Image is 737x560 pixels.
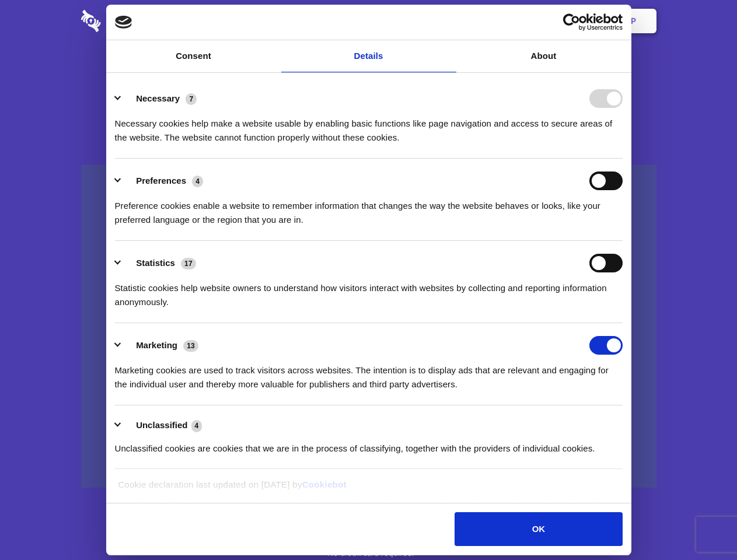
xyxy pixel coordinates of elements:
a: Cookiebot [302,480,347,489]
span: 7 [186,93,197,105]
a: Pricing [343,3,393,39]
img: logo [115,16,132,29]
label: Necessary [136,93,180,103]
label: Statistics [136,258,175,268]
div: Unclassified cookies are cookies that we are in the process of classifying, together with the pro... [115,433,623,456]
img: logo-wordmark-white-trans-d4663122ce5f474addd5e946df7df03e33cb6a1c49d2221995e7729f52c070b2.svg [81,10,181,32]
div: Marketing cookies are used to track visitors across websites. The intention is to display ads tha... [115,355,623,391]
span: 4 [191,420,202,432]
div: Preference cookies enable a website to remember information that changes the way the website beha... [115,190,623,227]
div: Necessary cookies help make a website usable by enabling basic functions like page navigation and... [115,108,623,145]
div: Statistic cookies help website owners to understand how visitors interact with websites by collec... [115,272,623,309]
h4: Auto-redaction of sensitive data, encrypted data sharing and self-destructing private chats. Shar... [81,106,656,145]
label: Marketing [136,340,177,350]
label: Preferences [136,176,186,185]
button: Unclassified (4) [115,418,209,433]
iframe: Drift Widget Chat Controller [679,502,723,546]
div: Cookie declaration last updated on [DATE] by [109,478,628,501]
a: Consent [106,40,281,72]
button: Statistics (17) [115,254,204,272]
h1: Eliminate Slack Data Loss. [81,52,656,94]
a: Details [281,40,456,72]
span: 4 [192,176,203,187]
button: Preferences (4) [115,171,211,190]
a: About [456,40,631,72]
button: OK [455,512,622,546]
a: Usercentrics Cookiebot - opens in a new window [521,13,623,31]
span: 13 [183,340,198,352]
button: Marketing (13) [115,336,206,355]
button: Necessary (7) [115,89,204,108]
a: Contact [473,3,527,39]
span: 17 [181,258,196,269]
a: Login [529,3,580,39]
a: Wistia video thumbnail [81,164,656,488]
